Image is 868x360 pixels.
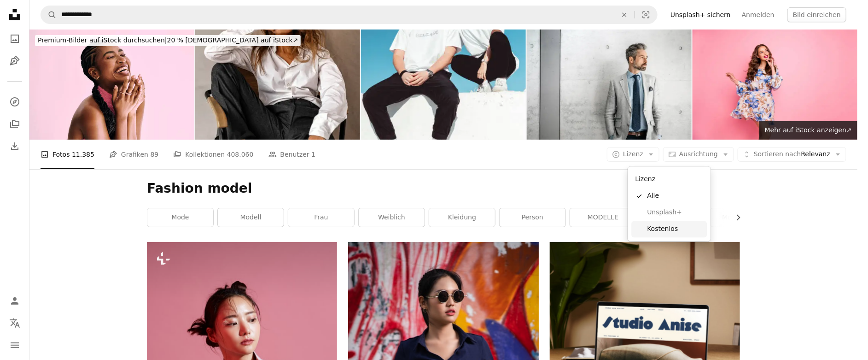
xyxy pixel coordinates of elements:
[623,150,643,158] span: Lizenz
[647,224,704,234] span: Kostenlos
[628,167,711,242] div: Lizenz
[663,147,734,162] button: Ausrichtung
[632,171,707,188] div: Lizenz
[647,192,704,201] span: Alle
[607,147,659,162] button: Lizenz
[647,208,704,217] span: Unsplash+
